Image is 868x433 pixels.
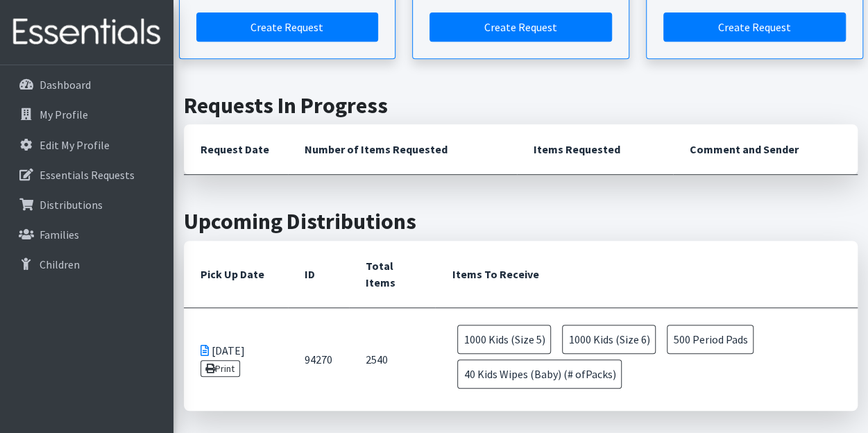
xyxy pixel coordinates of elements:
span: 40 Kids Wipes (Baby) (# ofPacks) [457,359,622,389]
a: My Profile [6,101,168,128]
p: Essentials Requests [40,168,135,182]
span: 1000 Kids (Size 6) [562,325,656,354]
a: Families [6,221,168,248]
td: 94270 [288,307,349,411]
th: ID [288,241,349,308]
p: My Profile [40,108,88,121]
p: Families [40,228,79,241]
th: Items To Receive [435,241,858,308]
img: HumanEssentials [6,9,168,56]
span: 1000 Kids (Size 5) [457,325,551,354]
p: Distributions [40,198,103,212]
th: Items Requested [517,124,673,175]
h2: Upcoming Distributions [184,208,858,235]
th: Total Items [349,241,435,308]
a: Create a request for a child or family [429,12,612,42]
p: Edit My Profile [40,138,110,152]
a: Distributions [6,191,168,219]
h2: Requests In Progress [184,92,858,119]
a: Create a request by quantity [196,12,379,42]
p: Dashboard [40,78,91,92]
th: Comment and Sender [673,124,858,175]
span: 500 Period Pads [667,325,754,354]
a: Children [6,251,168,278]
p: Children [40,257,80,271]
a: Print [201,360,240,377]
th: Number of Items Requested [288,124,517,175]
th: Request Date [184,124,288,175]
td: 2540 [349,307,435,411]
a: Edit My Profile [6,131,168,159]
td: [DATE] [184,307,288,411]
th: Pick Up Date [184,241,288,308]
a: Create a request by number of individuals [663,12,846,42]
a: Dashboard [6,71,168,99]
a: Essentials Requests [6,161,168,189]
